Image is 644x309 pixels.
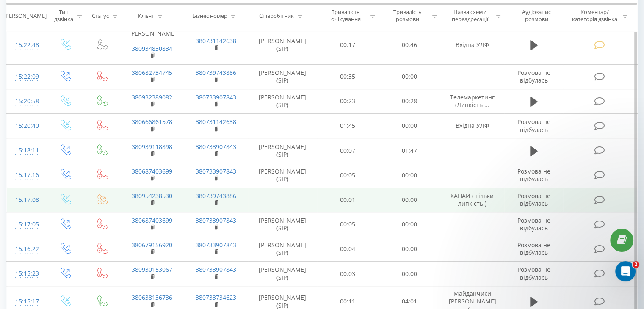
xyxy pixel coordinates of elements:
[379,89,440,113] td: 00:28
[248,262,317,286] td: [PERSON_NAME] (SIP)
[248,64,317,89] td: [PERSON_NAME] (SIP)
[15,37,38,53] div: 15:22:48
[448,9,492,23] div: Назва схеми переадресації
[15,167,38,183] div: 15:17:16
[386,9,428,23] div: Тривалість розмови
[248,89,317,113] td: [PERSON_NAME] (SIP)
[196,241,236,249] a: 380733907843
[132,293,172,301] a: 380638136736
[132,118,172,126] a: 380666861578
[440,25,504,64] td: Вхідна УЛФ
[317,237,379,261] td: 00:04
[196,143,236,151] a: 380733907843
[196,167,236,175] a: 380733907843
[4,12,47,19] div: [PERSON_NAME]
[517,118,550,133] span: Розмова не відбулась
[379,138,440,163] td: 01:47
[317,25,379,64] td: 00:17
[259,12,294,19] div: Співробітник
[517,216,550,232] span: Розмова не відбулась
[132,93,172,101] a: 380932389082
[317,212,379,237] td: 00:05
[317,163,379,188] td: 00:05
[379,163,440,188] td: 00:00
[132,241,172,249] a: 380679156920
[512,9,561,23] div: Аудіозапис розмови
[379,25,440,64] td: 00:46
[248,25,317,64] td: [PERSON_NAME] (SIP)
[196,293,236,301] a: 380733734623
[450,93,495,109] span: Телемаркетинг (Липкість ...
[517,167,550,183] span: Розмова не відбулась
[317,64,379,89] td: 00:35
[196,69,236,77] a: 380739743886
[440,113,504,138] td: Вхідна УЛФ
[317,262,379,286] td: 00:03
[132,69,172,77] a: 380682734745
[440,188,504,212] td: ХАПАЙ ( тільки липкість )
[379,212,440,237] td: 00:00
[517,69,550,84] span: Розмова не відбулась
[15,192,38,208] div: 15:17:08
[379,237,440,261] td: 00:00
[15,69,38,85] div: 15:22:09
[132,167,172,175] a: 380687403699
[132,265,172,273] a: 380930153067
[15,142,38,159] div: 15:18:11
[569,9,619,23] div: Коментар/категорія дзвінка
[15,265,38,282] div: 15:15:23
[248,138,317,163] td: [PERSON_NAME] (SIP)
[517,265,550,281] span: Розмова не відбулась
[317,188,379,212] td: 00:01
[53,9,73,23] div: Тип дзвінка
[132,44,172,52] a: 380934830834
[517,241,550,257] span: Розмова не відбулась
[193,12,227,19] div: Бізнес номер
[120,25,184,64] td: [PERSON_NAME]
[196,37,236,45] a: 380731142638
[15,216,38,233] div: 15:17:05
[248,212,317,237] td: [PERSON_NAME] (SIP)
[317,89,379,113] td: 00:23
[196,93,236,101] a: 380733907843
[615,261,636,281] iframe: Intercom live chat
[379,113,440,138] td: 00:00
[196,192,236,200] a: 380739743886
[196,118,236,126] a: 380731142638
[633,261,639,268] span: 2
[196,216,236,224] a: 380733907843
[379,64,440,89] td: 00:00
[325,9,367,23] div: Тривалість очікування
[317,113,379,138] td: 01:45
[248,237,317,261] td: [PERSON_NAME] (SIP)
[15,241,38,257] div: 15:16:22
[379,188,440,212] td: 00:00
[15,93,38,110] div: 15:20:58
[15,118,38,134] div: 15:20:40
[248,163,317,188] td: [PERSON_NAME] (SIP)
[379,262,440,286] td: 00:00
[132,143,172,151] a: 380939118898
[92,12,109,19] div: Статус
[132,216,172,224] a: 380687403699
[517,192,550,207] span: Розмова не відбулась
[196,265,236,273] a: 380733907843
[317,138,379,163] td: 00:07
[138,12,154,19] div: Клієнт
[132,192,172,200] a: 380954238530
